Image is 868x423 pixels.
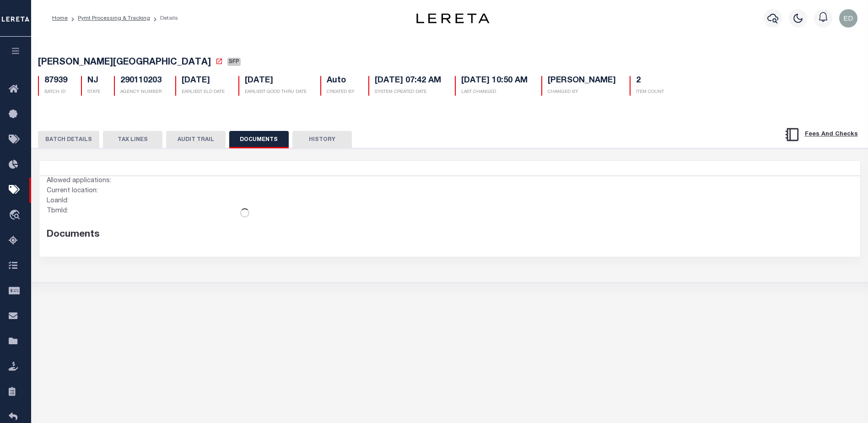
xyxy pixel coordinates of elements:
div: TbmId: [47,206,245,217]
h5: Auto [327,76,355,86]
p: ITEM COUNT [636,89,664,96]
h5: [DATE] 10:50 AM [461,76,528,86]
button: TAX LINES [103,131,162,148]
h5: [DATE] [245,76,307,86]
button: Fees And Checks [781,125,862,144]
p: EARLIEST GOOD THRU DATE [245,89,307,96]
p: SYSTEM CREATED DATE [375,89,441,96]
a: SFP [227,59,241,68]
button: BATCH DETAILS [38,131,99,148]
h5: [DATE] [182,76,225,86]
h5: 2 [636,76,664,86]
a: Pymt Processing & Tracking [78,16,150,21]
h5: 87939 [44,76,67,86]
div: Documents [47,228,100,242]
main-component: DocumentWorkspace [47,176,245,249]
div: Allowed applications: [47,176,245,186]
div: Current location: [47,186,245,196]
a: Home [52,16,68,21]
h5: [DATE] 07:42 AM [375,76,441,86]
p: LAST CHANGED [461,89,528,96]
p: EARLIEST ELD DATE [182,89,225,96]
h5: 290110203 [120,76,162,86]
button: HISTORY [292,131,352,148]
span: SFP [227,58,241,66]
i: travel_explore [9,210,23,222]
span: [PERSON_NAME][GEOGRAPHIC_DATA] [38,58,211,67]
button: DOCUMENTS [229,131,289,148]
p: BATCH ID [44,89,67,96]
img: logo-dark.svg [416,13,490,23]
p: CHANGED BY [548,89,616,96]
p: CREATED BY [327,89,355,96]
img: svg+xml;base64,PHN2ZyB4bWxucz0iaHR0cDovL3d3dy53My5vcmcvMjAwMC9zdmciIHBvaW50ZXItZXZlbnRzPSJub25lIi... [839,9,857,27]
h5: [PERSON_NAME] [548,76,616,86]
p: STATE [87,89,100,96]
p: AGENCY NUMBER [120,89,162,96]
h5: NJ [87,76,100,86]
div: LoanId: [47,196,245,206]
li: Details [150,14,178,22]
button: AUDIT TRAIL [166,131,226,148]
